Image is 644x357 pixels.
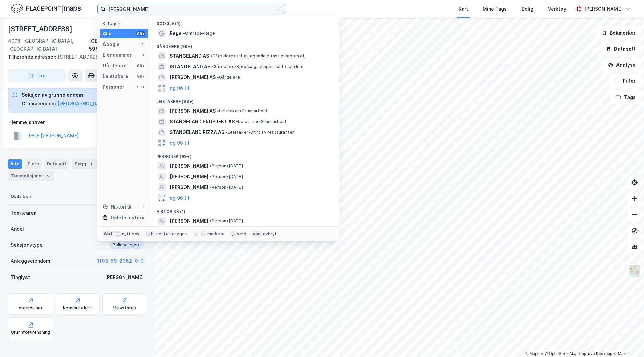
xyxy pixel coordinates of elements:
[22,91,127,99] div: Seksjon av grunneiendom
[19,305,43,311] div: Arealplaner
[105,273,144,281] div: [PERSON_NAME]
[8,69,66,82] button: Tag
[210,185,243,190] span: Person • [DATE]
[8,53,141,61] div: [STREET_ADDRESS]
[609,74,641,88] button: Filter
[103,203,132,211] div: Historikk
[103,40,120,48] div: Google
[170,118,235,126] span: STANGELAND PROSJEKT AS
[8,23,74,34] div: [STREET_ADDRESS]
[151,148,339,161] div: Personer (99+)
[217,108,219,113] span: •
[156,231,188,237] div: neste kategori
[103,29,112,38] div: Alle
[226,130,294,135] span: Leietaker • Drift av restauranter
[252,231,262,237] div: esc
[610,91,641,104] button: Tags
[136,31,145,36] div: 99+
[151,203,339,216] div: Historikk (1)
[140,204,145,210] div: 1
[44,159,69,169] div: Datasett
[63,305,92,311] div: Kommunekart
[548,5,566,13] div: Verktøy
[151,39,339,51] div: Gårdeiere (99+)
[170,194,189,202] button: og 96 til
[136,74,145,79] div: 99+
[88,161,94,167] div: 1
[170,183,208,191] span: [PERSON_NAME]
[11,241,43,249] div: Seksjonstype
[103,72,128,80] div: Leietakere
[545,351,578,356] a: OpenStreetMap
[217,75,240,80] span: Gårdeiere
[584,5,623,13] div: [PERSON_NAME]
[212,64,214,69] span: •
[136,63,145,68] div: 99+
[97,257,144,265] button: 1103-59-2062-0-0
[11,3,81,15] img: logo.f888ab2527a4732fd821a326f86c7f29.svg
[8,159,22,169] div: Info
[22,100,56,108] div: Grunneiendom
[210,218,212,223] span: •
[8,171,54,181] div: Transaksjoner
[72,159,97,169] div: Bygg
[217,75,219,80] span: •
[103,231,121,237] div: Ctrl + k
[522,5,533,13] div: Bolig
[11,257,50,265] div: Anleggseiendom
[11,193,33,201] div: Matrikkel
[183,31,215,36] span: Område • Rege
[207,231,225,237] div: markere
[596,26,641,40] button: Bokmerker
[170,139,189,147] button: og 96 til
[610,325,644,357] iframe: Chat Widget
[11,225,24,233] div: Andel
[140,52,145,58] div: 0
[170,73,216,81] span: [PERSON_NAME] AS
[151,16,339,28] div: Google (1)
[122,231,140,237] div: nytt søk
[140,42,145,47] div: 1
[103,21,148,26] div: Kategori
[210,174,243,179] span: Person • [DATE]
[212,64,303,69] span: Gårdeiere • Kjøp/salg av egen fast eiendom
[210,174,212,179] span: •
[170,128,224,136] span: STANGELAND PIZZA AS
[236,119,286,124] span: Leietaker • Grunnarbeid
[210,163,212,168] span: •
[210,163,243,169] span: Person • [DATE]
[8,54,58,60] span: Tilhørende adresser:
[8,37,89,53] div: 4008, [GEOGRAPHIC_DATA], [GEOGRAPHIC_DATA]
[170,162,208,170] span: [PERSON_NAME]
[25,159,42,169] div: Eiere
[145,231,155,237] div: tab
[602,58,641,72] button: Analyse
[103,62,127,70] div: Gårdeiere
[111,214,144,222] div: Delete history
[45,173,51,179] div: 5
[210,185,212,190] span: •
[217,108,267,114] span: Leietaker • Grunnarbeid
[113,305,136,311] div: Miljøstatus
[628,264,641,277] img: Z
[11,209,38,217] div: Tomteareal
[103,51,132,59] div: Eiendommer
[57,100,127,108] button: [GEOGRAPHIC_DATA], 59/893
[89,37,147,53] div: [GEOGRAPHIC_DATA], 59/893/0/61
[170,107,216,115] span: [PERSON_NAME] AS
[263,231,277,237] div: avbryt
[170,84,189,92] button: og 96 til
[210,53,305,59] span: Gårdeiere • Utl. av egen/leid fast eiendom el.
[170,63,210,71] span: ISTANGELAND AS
[170,29,182,37] span: Rege
[183,31,185,36] span: •
[579,351,612,356] a: Improve this map
[11,330,50,335] div: Grunnforurensning
[459,5,468,13] div: Kart
[170,217,208,225] span: [PERSON_NAME]
[237,231,246,237] div: velg
[236,119,238,124] span: •
[210,218,243,224] span: Person • [DATE]
[151,94,339,106] div: Leietakere (99+)
[170,52,209,60] span: STANGELAND AS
